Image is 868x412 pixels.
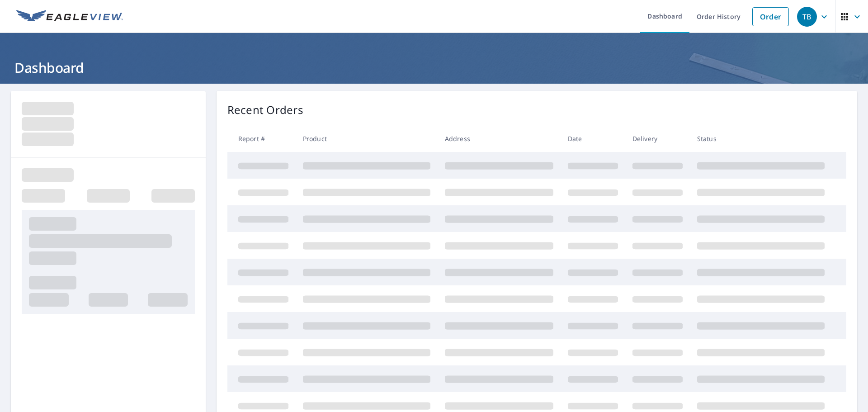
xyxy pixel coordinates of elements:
[690,125,832,152] th: Status
[438,125,561,152] th: Address
[561,125,625,152] th: Date
[227,102,303,118] p: Recent Orders
[797,7,817,27] div: TB
[11,58,857,77] h1: Dashboard
[752,7,789,26] a: Order
[227,125,296,152] th: Report #
[16,10,123,24] img: EV Logo
[296,125,438,152] th: Product
[625,125,690,152] th: Delivery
